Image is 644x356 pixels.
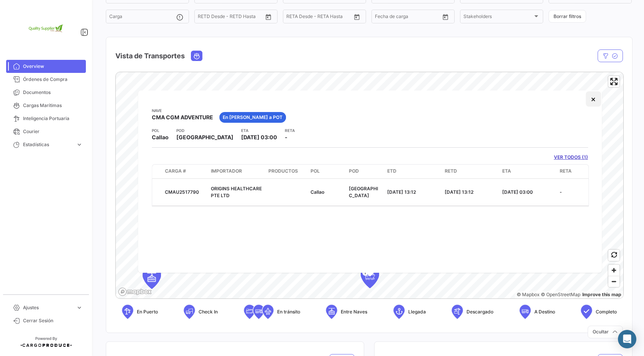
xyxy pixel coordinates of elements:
[165,167,186,174] span: Carga #
[118,287,152,296] a: Mapbox logo
[384,164,442,178] datatable-header-cell: ETD
[223,114,283,121] span: En [PERSON_NAME] a POT
[463,15,533,20] span: Stakeholders
[217,15,248,20] input: Hasta
[517,292,539,297] a: Mapbox
[618,330,636,348] div: Abrir Intercom Messenger
[349,167,359,174] span: POD
[608,265,619,276] button: Zoom in
[608,76,619,87] button: Enter fullscreen
[23,304,73,311] span: Ajustes
[286,15,300,20] input: Desde
[445,167,457,174] span: RETD
[116,72,624,299] canvas: Map
[211,185,262,198] span: ORIGINS HEALTHCARE PTE LTD
[445,189,473,194] span: [DATE] 13:12
[23,102,83,109] span: Cargas Marítimas
[310,167,320,174] span: POL
[268,167,298,174] span: Productos
[241,134,277,140] span: [DATE] 03:00
[310,189,324,194] span: Callao
[152,127,169,133] app-card-info-title: POL
[176,127,233,133] app-card-info-title: POD
[306,15,337,20] input: Hasta
[588,326,623,338] button: Ocultar
[152,107,213,114] app-card-info-title: Nave
[285,134,287,140] span: -
[152,133,169,141] span: Callao
[362,269,368,276] span: T
[387,167,396,174] span: ETD
[143,266,161,289] div: Map marker
[361,265,379,288] div: Map marker
[442,164,499,178] datatable-header-cell: RETD
[23,141,73,148] span: Estadísticas
[198,15,212,20] input: Desde
[241,127,277,133] app-card-info-title: ETA
[265,164,307,178] datatable-header-cell: Productos
[307,164,346,178] datatable-header-cell: POL
[387,189,416,194] span: [DATE] 13:12
[23,128,83,135] span: Courier
[346,164,384,178] datatable-header-cell: POD
[541,292,580,297] a: OpenStreetMap
[608,276,619,287] span: Zoom out
[341,308,367,315] span: Entre Naves
[375,15,389,20] input: Desde
[549,10,586,23] button: Borrar filtros
[6,112,86,125] a: Inteligencia Portuaria
[349,185,378,198] span: [GEOGRAPHIC_DATA]
[23,115,83,122] span: Inteligencia Portuaria
[263,11,274,23] button: Open calendar
[586,91,601,107] button: Close popup
[560,189,562,194] span: -
[211,167,242,174] span: Importador
[502,189,533,194] span: [DATE] 03:00
[176,133,233,141] span: [GEOGRAPHIC_DATA]
[23,76,83,83] span: Órdenes de Compra
[440,11,451,23] button: Open calendar
[467,308,493,315] span: Descargado
[6,125,86,138] a: Courier
[152,114,213,121] span: CMA CGM ADVENTURE
[596,308,617,315] span: Completo
[502,167,511,174] span: ETA
[76,304,83,311] span: expand_more
[23,317,83,324] span: Cerrar Sesión
[6,99,86,112] a: Cargas Marítimas
[582,292,621,297] a: Map feedback
[137,308,158,315] span: En Puerto
[115,51,185,61] h4: Vista de Transportes
[394,15,425,20] input: Hasta
[199,308,218,315] span: Check In
[499,164,557,178] datatable-header-cell: ETA
[76,141,83,148] span: expand_more
[285,127,295,133] app-card-info-title: RETA
[27,9,65,48] img: 2e1e32d8-98e2-4bbc-880e-a7f20153c351.png
[351,11,363,23] button: Open calendar
[408,308,426,315] span: Llegada
[23,89,83,96] span: Documentos
[162,164,208,178] datatable-header-cell: Carga #
[208,164,265,178] datatable-header-cell: Importador
[277,308,300,315] span: En tránsito
[165,188,205,195] div: CMAU2517790
[6,73,86,86] a: Órdenes de Compra
[554,154,588,161] a: VER TODOS (1)
[560,167,572,174] span: RETA
[557,164,614,178] datatable-header-cell: RETA
[6,86,86,99] a: Documentos
[608,276,619,287] button: Zoom out
[6,60,86,73] a: Overview
[23,63,83,70] span: Overview
[191,51,202,61] button: Ocean
[534,308,555,315] span: A Destino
